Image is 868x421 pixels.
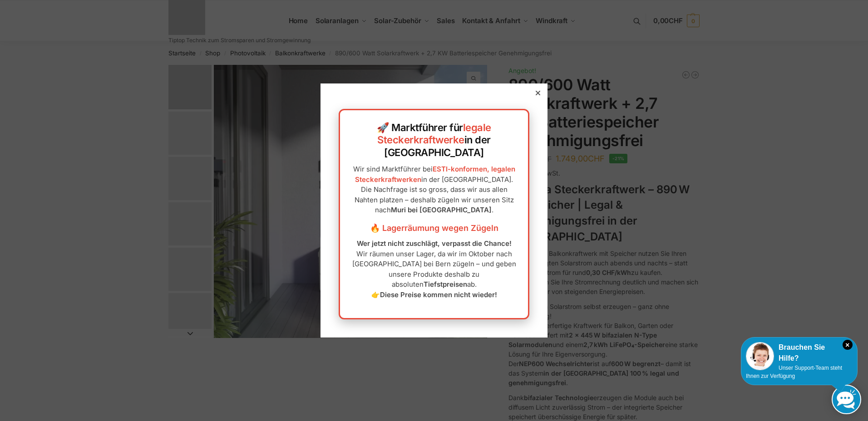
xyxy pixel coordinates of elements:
strong: Muri bei [GEOGRAPHIC_DATA] [391,206,492,214]
i: Schließen [843,340,853,350]
a: ESTI-konformen, legalen Steckerkraftwerken [355,165,515,184]
span: Unser Support-Team steht Ihnen zur Verfügung [746,365,842,379]
strong: Diese Preise kommen nicht wieder! [380,290,497,299]
p: Wir räumen unser Lager, da wir im Oktober nach [GEOGRAPHIC_DATA] bei Bern zügeln – und geben unse... [349,239,519,300]
strong: Tiefstpreisen [424,280,467,289]
strong: Wer jetzt nicht zuschlägt, verpasst die Chance! [357,239,512,248]
a: legale Steckerkraftwerke [377,122,491,146]
div: Brauchen Sie Hilfe? [746,342,853,364]
h2: 🚀 Marktführer für in der [GEOGRAPHIC_DATA] [349,122,519,159]
img: Customer service [746,342,774,370]
h3: 🔥 Lagerräumung wegen Zügeln [349,222,519,234]
p: Wir sind Marktführer bei in der [GEOGRAPHIC_DATA]. Die Nachfrage ist so gross, dass wir aus allen... [349,164,519,215]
